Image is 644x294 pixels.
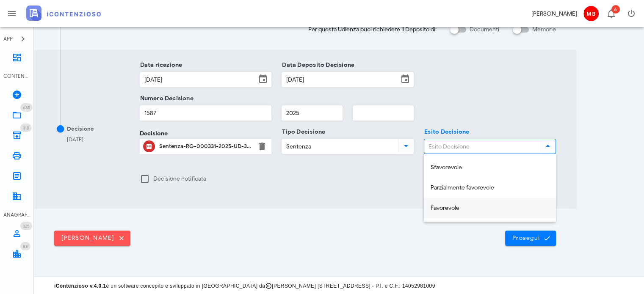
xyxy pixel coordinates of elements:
button: Elimina [257,141,267,151]
span: Distintivo [20,222,32,230]
label: Memorie [532,25,556,34]
label: Numero Decisione [138,94,193,103]
span: Distintivo [20,242,30,250]
button: Clicca per aprire un'anteprima del file o scaricarlo [143,140,155,152]
input: Esito Decisione [424,139,539,154]
label: Esito Decisione [422,128,469,136]
span: Distintivo [611,5,620,14]
button: MB [580,3,601,24]
input: Numero Decisione [140,106,271,120]
span: Distintivo [20,103,33,112]
div: Decisione [67,125,94,133]
button: Prosegui [505,231,556,246]
div: Parzialmente favorevole [431,184,549,192]
label: Data ricezione [138,61,182,69]
label: Documenti [470,25,499,34]
span: [DATE] [67,136,83,143]
button: Distintivo [601,3,621,24]
input: Tipo Decisione [282,139,397,154]
span: [PERSON_NAME] [61,234,124,242]
span: Distintivo [20,124,32,132]
label: Data Deposito Decisione [279,61,354,69]
span: 635 [23,105,30,110]
div: CONTENZIOSO [3,72,30,80]
span: MB [583,6,599,21]
div: [PERSON_NAME] [531,9,577,18]
div: Sentenza-RG-000331-2025-UD-31032025.pdf [159,143,252,150]
div: Sfavorevole [431,164,549,171]
label: Tipo Decisione [279,128,325,136]
div: Clicca per aprire un'anteprima del file o scaricarlo [159,140,252,153]
span: 325 [23,223,30,229]
button: [PERSON_NAME] [54,231,130,246]
label: Decisione notificata [153,175,272,183]
span: 318 [23,125,29,131]
span: Prosegui [512,234,549,242]
img: logo-text-2x.png [26,5,101,21]
div: ANAGRAFICA [3,211,30,219]
span: Per questa Udienza puoi richiedere il Deposito di: [308,25,437,34]
span: 88 [23,244,28,249]
strong: iContenzioso v.4.0.1 [54,283,106,289]
div: Favorevole [431,205,549,212]
label: Decisione [140,129,168,138]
